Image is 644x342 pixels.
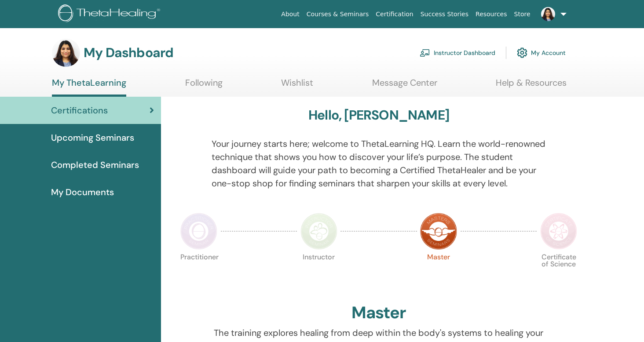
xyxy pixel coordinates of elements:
[420,213,457,250] img: Master
[278,6,303,22] a: About
[52,77,126,97] a: My ThetaLearning
[212,137,546,190] p: Your journey starts here; welcome to ThetaLearning HQ. Learn the world-renowned technique that sh...
[51,186,114,199] span: My Documents
[541,7,555,21] img: default.jpg
[185,77,223,95] a: Following
[517,43,566,62] a: My Account
[511,6,534,22] a: Store
[351,303,406,323] h2: Master
[372,6,417,22] a: Certification
[496,77,567,95] a: Help & Resources
[372,77,437,95] a: Message Center
[420,49,430,57] img: chalkboard-teacher.svg
[420,254,457,291] p: Master
[281,77,313,95] a: Wishlist
[180,254,217,291] p: Practitioner
[420,43,495,62] a: Instructor Dashboard
[540,254,577,291] p: Certificate of Science
[51,104,108,117] span: Certifications
[84,45,173,61] h3: My Dashboard
[472,6,511,22] a: Resources
[58,4,163,24] img: logo.png
[51,131,134,144] span: Upcoming Seminars
[308,107,449,123] h3: Hello, [PERSON_NAME]
[417,6,472,22] a: Success Stories
[540,213,577,250] img: Certificate of Science
[52,39,80,67] img: default.jpg
[517,45,527,60] img: cog.svg
[300,213,337,250] img: Instructor
[303,6,373,22] a: Courses & Seminars
[300,254,337,291] p: Instructor
[180,213,217,250] img: Practitioner
[51,158,139,171] span: Completed Seminars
